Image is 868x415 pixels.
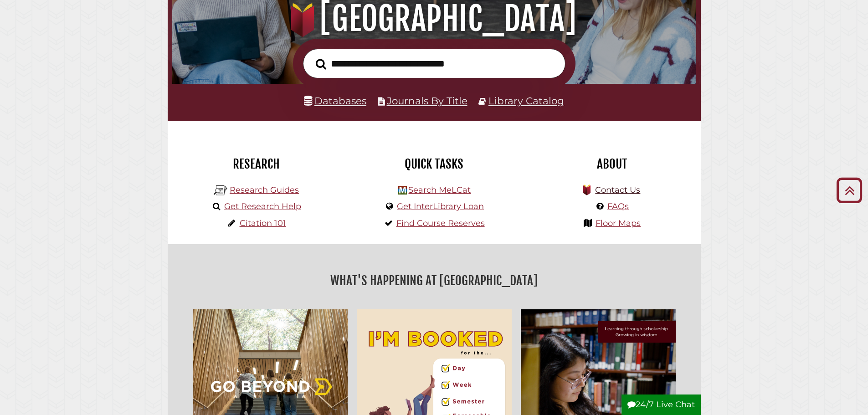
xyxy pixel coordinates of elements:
h2: What's Happening at [GEOGRAPHIC_DATA] [175,270,694,291]
a: Research Guides [230,185,299,195]
a: Contact Us [595,185,640,195]
a: Citation 101 [240,218,286,228]
a: Journals By Title [387,95,467,107]
a: FAQs [607,201,629,211]
h2: About [530,156,694,172]
a: Databases [304,95,366,107]
a: Search MeLCat [408,185,471,195]
a: Find Course Reserves [396,218,485,228]
a: Back to Top [833,183,866,198]
button: Search [311,56,331,72]
a: Library Catalog [488,95,564,107]
i: Search [316,58,326,70]
a: Floor Maps [596,218,641,228]
img: Hekman Library Logo [398,186,407,195]
a: Get Research Help [224,201,301,211]
h2: Research [175,156,339,172]
img: Hekman Library Logo [214,184,227,197]
a: Get InterLibrary Loan [397,201,484,211]
h2: Quick Tasks [352,156,516,172]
